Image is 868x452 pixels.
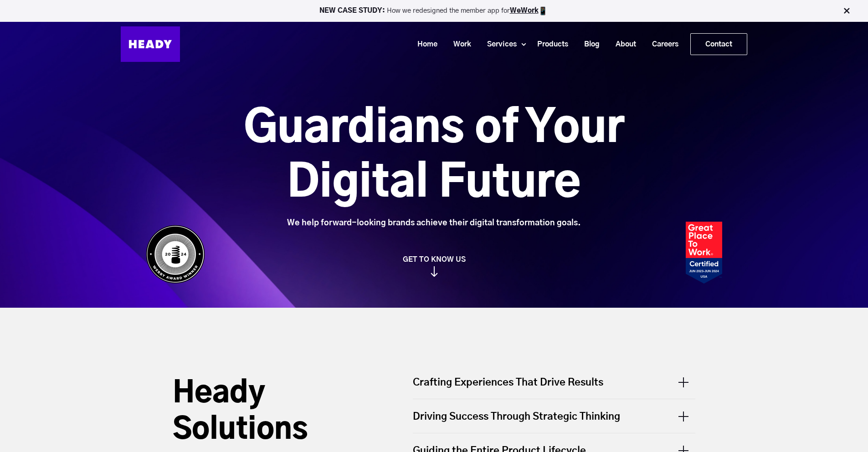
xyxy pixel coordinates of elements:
a: Contact [691,34,747,55]
a: Services [476,36,521,53]
h1: Guardians of Your Digital Future [193,102,675,211]
a: Home [406,36,442,53]
p: How we redesigned the member app for [4,6,864,15]
a: Products [526,36,573,53]
img: arrow_down [431,266,438,277]
div: Crafting Experiences That Drive Results [413,376,695,399]
h2: Heady Solutions [173,376,378,448]
img: app emoji [539,6,548,15]
img: Heady_Logo_Web-01 (1) [121,26,180,62]
div: We help forward-looking brands achieve their digital transformation goals. [193,218,675,228]
a: Careers [641,36,683,53]
div: Navigation Menu [189,33,747,55]
strong: NEW CASE STUDY: [319,7,387,14]
a: WeWork [510,7,539,14]
img: Heady_WebbyAward_Winner-4 [146,225,205,284]
img: Close Bar [842,6,851,15]
div: Driving Success Through Strategic Thinking [413,399,695,433]
a: Blog [573,36,604,53]
a: Work [442,36,476,53]
a: GET TO KNOW US [141,255,727,277]
img: Heady_2023_Certification_Badge [686,222,722,284]
a: About [604,36,641,53]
